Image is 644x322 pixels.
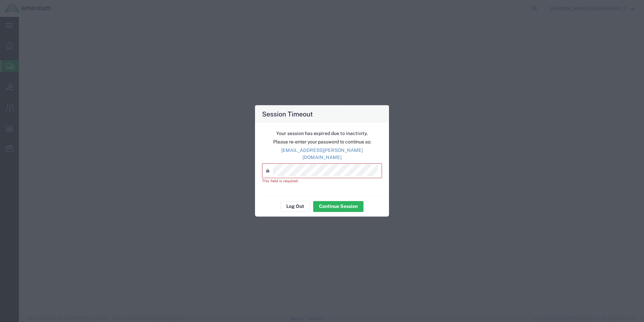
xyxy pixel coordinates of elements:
button: Continue Session [313,201,363,212]
p: [EMAIL_ADDRESS][PERSON_NAME][DOMAIN_NAME] [262,147,382,161]
button: Log Out [281,201,310,212]
p: Please re-enter your password to continue as: [262,138,382,145]
div: This field is required [262,178,382,184]
h4: Session Timeout [262,109,313,119]
p: Your session has expired due to inactivity. [262,130,382,137]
